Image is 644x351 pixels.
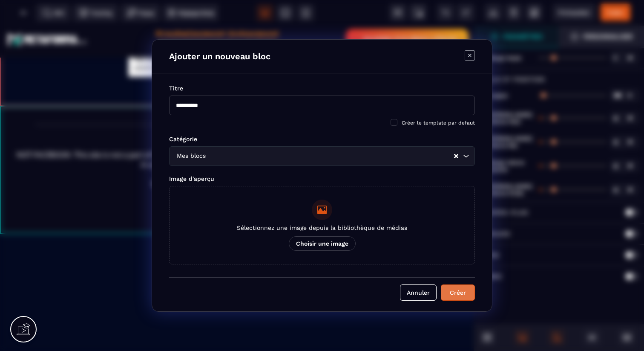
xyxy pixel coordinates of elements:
button: Annuler [400,284,437,301]
h2: Prochainement évènement le jeudi 16 octobre à 11h00 [92,3,346,24]
span: Créer le template par defaut [402,120,475,126]
div: Politique de confidentialité [242,154,322,162]
button: Accéder à la démo offerte [346,3,469,24]
div: Search for option [169,146,475,166]
p: Choisir une image [289,236,356,251]
text: NOT FACEBOOK: This site is not a part of the Facebook website or Facebook Inc. Additionally, This... [13,122,461,146]
label: Image d'aperçu [169,175,214,182]
img: 8fa9e2e868b1947d56ac74b6bb2c0e33_logo-meta-v1-2.fcd3b35b.svg [7,5,89,22]
button: Clear Selected [454,153,458,160]
label: Catégorie [169,136,197,142]
label: Titre [169,85,183,92]
div: CGU [216,154,229,162]
span: Mes blocs [175,151,207,161]
div: Mentions légales [152,154,203,162]
p: Sélectionnez une image depuis la bibliothèque de médias [237,224,407,231]
text: Copyright © 2025 – Metaforma LLC [13,175,461,191]
input: Search for option [207,151,453,161]
button: Créer [441,284,475,301]
h4: Ajouter un nouveau bloc [169,51,270,61]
